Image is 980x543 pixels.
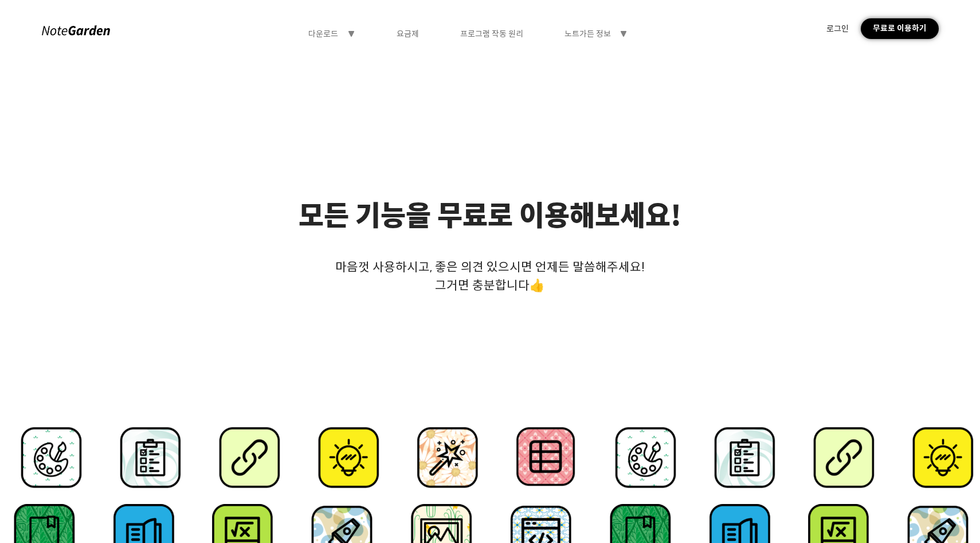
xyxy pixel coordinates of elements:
div: 모든 기능을 무료로 이용해보세요! [299,196,681,231]
div: 그거면 충분합니다👍 [62,275,919,296]
div: 마음껏 사용하시고, 좋은 의견 있으시면 언제든 말씀해주세요! [62,259,919,275]
div: 로그인 [826,24,849,34]
div: 노트가든 정보 [565,29,611,39]
div: 요금제 [397,29,419,39]
div: 무료로 이용하기 [861,18,939,39]
div: 프로그램 작동 원리 [460,29,523,39]
div: 다운로드 [308,29,338,39]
